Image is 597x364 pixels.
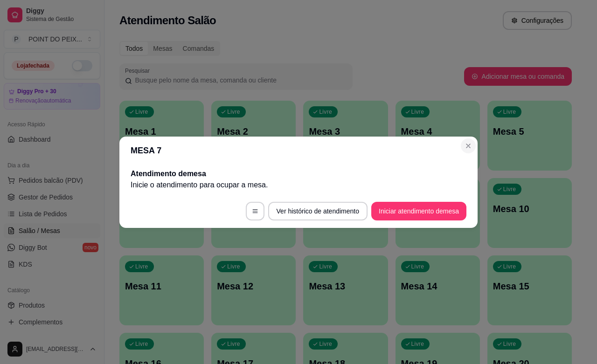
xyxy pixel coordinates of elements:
[371,202,466,220] button: Iniciar atendimento demesa
[119,137,478,165] header: MESA 7
[461,138,476,153] button: Close
[268,202,368,220] button: Ver histórico de atendimento
[131,179,466,191] p: Inicie o atendimento para ocupar a mesa .
[131,168,466,179] h2: Atendimento de mesa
